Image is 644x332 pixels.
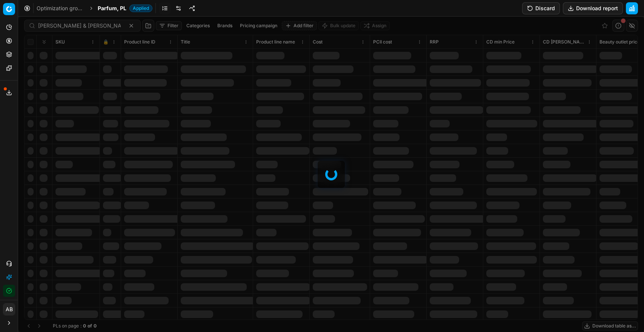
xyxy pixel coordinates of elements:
span: AB [3,304,15,315]
a: Optimization groups [37,5,85,12]
span: Parfum, PL [98,5,126,12]
span: Parfum, PLApplied [98,5,152,12]
button: Download report [563,2,623,14]
span: Applied [129,5,152,12]
button: AB [3,303,15,315]
button: Discard [522,2,560,14]
nav: breadcrumb [37,5,152,12]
